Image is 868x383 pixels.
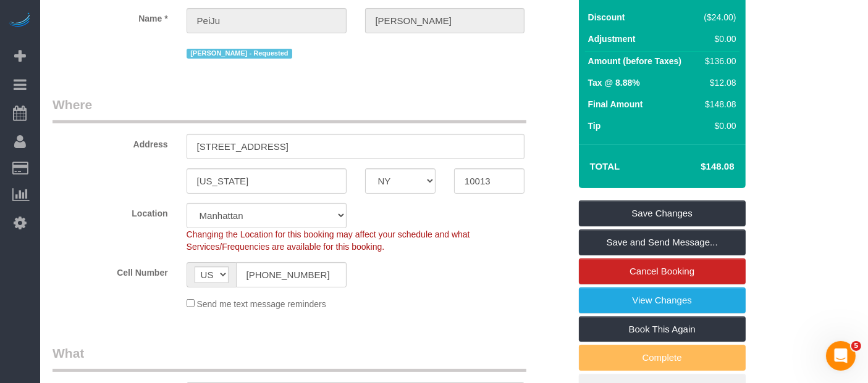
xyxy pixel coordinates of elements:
[699,11,736,23] div: ($24.00)
[43,134,177,150] label: Address
[43,262,177,279] label: Cell Number
[187,229,470,252] span: Changing the Location for this booking may affect your schedule and what Services/Frequencies are...
[196,299,326,309] span: Send me text message reminders
[699,98,736,110] div: $148.08
[579,200,746,226] a: Save Changes
[454,168,525,194] input: Zip Code
[579,229,746,255] a: Save and Send Message...
[590,161,620,171] strong: Total
[664,162,734,172] h4: $148.08
[43,8,177,25] label: Name *
[53,96,526,123] legend: Where
[699,120,736,132] div: $0.00
[43,203,177,220] label: Location
[579,287,746,313] a: View Changes
[365,8,525,33] input: Last Name
[187,168,347,194] input: City
[579,316,746,342] a: Book This Again
[588,33,636,45] label: Adjustment
[53,344,526,372] legend: What
[699,76,736,89] div: $12.08
[826,341,856,371] iframe: Intercom live chat
[7,12,32,30] img: Automaid Logo
[236,262,347,287] input: Cell Number
[579,258,746,284] a: Cancel Booking
[588,76,640,89] label: Tax @ 8.88%
[187,8,347,33] input: First Name
[588,120,601,132] label: Tip
[699,33,736,45] div: $0.00
[588,55,681,67] label: Amount (before Taxes)
[699,55,736,67] div: $136.00
[851,341,861,351] span: 5
[187,49,292,59] span: [PERSON_NAME] - Requested
[588,11,625,23] label: Discount
[588,98,643,110] label: Final Amount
